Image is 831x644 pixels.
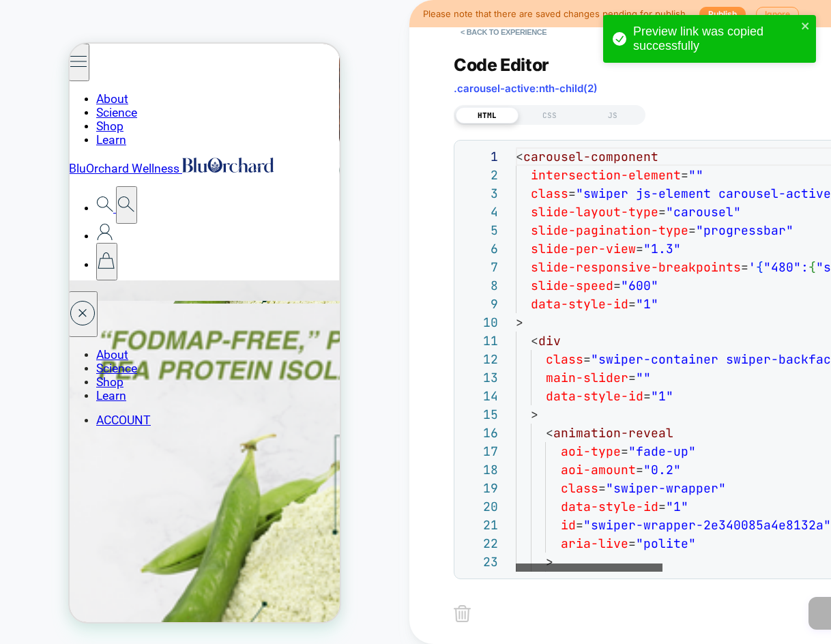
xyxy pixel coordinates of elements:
[606,480,726,496] span: "swiper-wrapper"
[628,370,636,385] span: =
[748,259,756,275] span: '
[461,479,498,497] div: 19
[636,241,643,257] span: =
[461,368,498,387] div: 13
[531,222,688,238] span: slide-pagination-type
[27,89,57,103] a: Learn
[531,333,538,349] span: <
[461,258,498,276] div: 7
[666,499,688,514] span: "1"
[461,203,498,221] div: 4
[583,351,591,367] span: =
[636,536,696,551] span: "polite"
[643,388,651,404] span: =
[461,387,498,405] div: 14
[454,82,598,95] span: .carousel-active:nth-child(2)
[546,370,628,385] span: main-slider
[801,20,811,33] button: close
[531,278,613,293] span: slide-speed
[27,76,54,89] a: Shop
[461,166,498,184] div: 2
[461,460,498,479] div: 18
[461,147,498,166] div: 1
[461,350,498,368] div: 12
[651,388,673,404] span: "1"
[681,167,688,183] span: =
[568,186,576,201] span: =
[461,276,498,295] div: 8
[27,62,68,76] a: Science
[461,221,498,239] div: 5
[688,167,703,183] span: ""
[531,241,636,257] span: slide-per-view
[688,222,696,238] span: =
[561,443,621,459] span: aoi-type
[628,536,636,551] span: =
[561,480,598,496] span: class
[643,462,681,478] span: "0.2"
[553,425,673,441] span: animation-reveal
[461,405,498,424] div: 15
[454,55,549,75] span: Code Editor
[27,304,59,318] a: About
[27,318,68,332] a: Science
[27,332,54,345] a: Shop
[461,442,498,460] div: 17
[519,107,581,123] div: CSS
[461,553,498,571] div: 23
[633,25,797,53] div: Preview link was copied successfully
[538,333,561,349] span: div
[636,370,651,385] span: ""
[763,259,808,275] span: "480":
[636,462,643,478] span: =
[561,536,628,551] span: aria-live
[546,388,643,404] span: data-style-id
[621,443,628,459] span: =
[666,204,741,220] span: "carousel"
[523,149,658,164] span: carousel-component
[581,107,644,123] div: JS
[756,7,799,21] button: Ignore
[461,497,498,516] div: 20
[808,259,816,275] span: {
[628,296,636,312] span: =
[546,425,553,441] span: <
[27,48,59,62] a: About
[699,7,746,21] button: Publish
[561,462,636,478] span: aoi-amount
[27,199,48,237] button: 0 items cart
[696,222,793,238] span: "progressbar"
[461,424,498,442] div: 16
[628,443,696,459] span: "fade-up"
[621,278,658,293] span: "600"
[516,314,523,330] span: >
[741,259,748,275] span: =
[658,499,666,514] span: =
[531,407,538,422] span: >
[643,241,681,257] span: "1.3"
[531,204,658,220] span: slide-layout-type
[516,149,523,164] span: <
[561,499,658,514] span: data-style-id
[531,259,741,275] span: slide-responsive-breakpoints
[461,184,498,203] div: 3
[531,296,628,312] span: data-style-id
[576,517,583,533] span: =
[461,571,498,589] div: 24
[636,296,658,312] span: "1"
[113,114,204,129] img: BluOrchard Wellness
[461,313,498,332] div: 10
[583,517,831,533] span: "swiper-wrapper-2e340085a4e8132a"
[561,517,576,533] span: id
[27,158,46,171] a: Search
[461,332,498,350] div: 11
[27,186,44,199] a: Account
[456,107,519,123] div: HTML
[461,534,498,553] div: 22
[461,239,498,258] div: 6
[461,295,498,313] div: 9
[27,345,57,359] a: Learn
[756,259,763,275] span: {
[613,278,621,293] span: =
[27,370,81,383] a: ACCOUNT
